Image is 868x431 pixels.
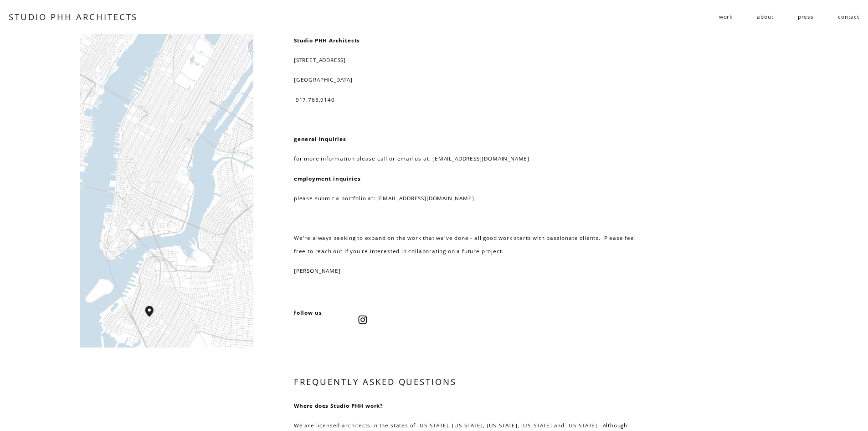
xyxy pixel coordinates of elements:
a: contact [838,10,859,24]
a: folder dropdown [719,10,733,24]
span: work [719,10,733,23]
strong: Studio PHH Architects [294,36,360,44]
a: Instagram [358,315,367,324]
strong: Where does Studio PHH work? [294,402,383,409]
p: We're always seeking to expand on the work that we've done - all good work starts with passionate... [294,231,645,258]
a: STUDIO PHH ARCHITECTS [9,11,138,22]
p: 917.765.9140 [294,93,645,106]
p: [GEOGRAPHIC_DATA] [294,73,645,86]
p: please submit a portfolio at: [EMAIL_ADDRESS][DOMAIN_NAME] [294,192,645,205]
strong: employment inquiries [294,175,360,182]
a: press [798,10,814,24]
h3: FREQUENTLY ASKED QUESTIONS [294,376,645,388]
p: [STREET_ADDRESS] [294,53,645,67]
strong: general inquiries [294,135,346,142]
p: [PERSON_NAME] [294,264,645,277]
strong: follow us [294,309,322,316]
a: about [757,10,773,24]
p: for more information please call or email us at: [EMAIL_ADDRESS][DOMAIN_NAME] [294,152,645,165]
